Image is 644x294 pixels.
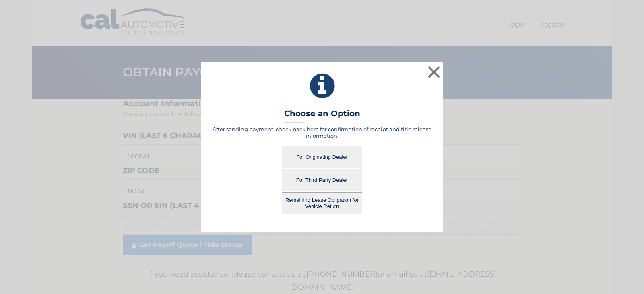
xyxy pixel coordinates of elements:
[282,192,362,214] button: Remaining Lease Obligation for Vehicle Return
[282,146,362,168] button: For Originating Dealer
[211,126,433,139] h5: After sending payment, check back here for confirmation of receipt and title release information.
[426,64,442,80] button: ×
[282,169,362,191] button: For Third Party Dealer
[284,109,360,123] h3: Choose an Option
